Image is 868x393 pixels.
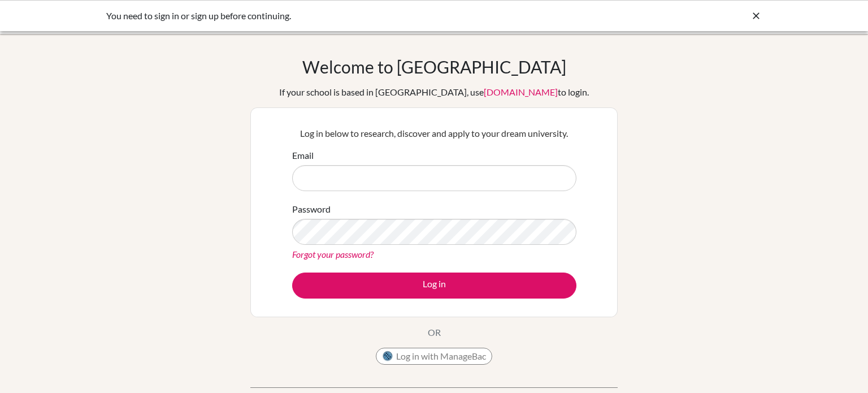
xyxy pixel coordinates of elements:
[106,9,592,23] div: You need to sign in or sign up before continuing.
[292,127,576,140] p: Log in below to research, discover and apply to your dream university.
[279,85,589,99] div: If your school is based in [GEOGRAPHIC_DATA], use to login.
[428,326,441,339] p: OR
[292,149,314,162] label: Email
[292,273,576,299] button: Log in
[292,249,374,260] a: Forgot your password?
[376,348,492,365] button: Log in with ManageBac
[302,57,566,77] h1: Welcome to [GEOGRAPHIC_DATA]
[292,202,331,216] label: Password
[484,87,558,97] a: [DOMAIN_NAME]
